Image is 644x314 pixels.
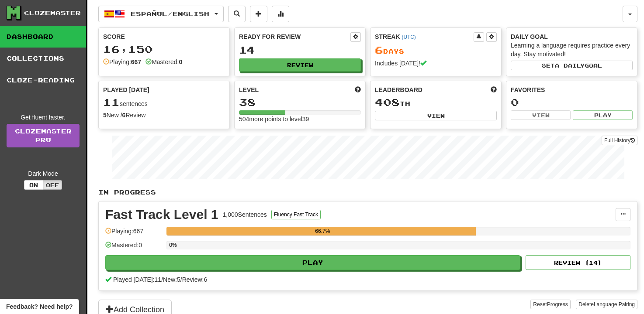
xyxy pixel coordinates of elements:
span: Score more points to level up [355,85,361,94]
button: Full History [602,136,637,145]
div: New / Review [103,111,225,119]
button: Play [105,255,520,270]
div: Get fluent faster. [7,113,80,122]
div: sentences [103,97,225,108]
span: Language Pairing [594,301,635,307]
span: 408 [375,96,400,108]
button: On [24,180,43,190]
a: ClozemasterPro [7,124,80,147]
span: Progress [547,301,568,307]
div: 1,000 Sentences [223,210,267,219]
div: Daily Goal [511,32,633,41]
div: Playing: [103,58,141,66]
div: 16,150 [103,44,225,55]
div: 14 [239,44,361,55]
button: Español/English [98,6,224,22]
div: Includes [DATE]! [375,59,497,68]
div: Streak [375,32,474,41]
span: Open feedback widget [6,302,73,311]
div: Favorites [511,85,633,94]
span: / [180,276,182,283]
button: Fluency Fast Track [271,210,321,219]
span: This week in points, UTC [491,85,497,94]
span: Review: 6 [182,276,208,283]
div: 38 [239,97,361,108]
div: 0 [511,97,633,108]
span: 11 [103,96,120,108]
button: ResetProgress [530,300,570,309]
span: New: 5 [163,276,180,283]
div: Mastered: 0 [105,241,162,255]
span: Played [DATE]: 11 [113,276,161,283]
span: Played [DATE] [103,85,149,94]
div: Learning a language requires practice every day. Stay motivated! [511,41,633,58]
div: Playing: 667 [105,227,162,241]
a: (UTC) [402,34,415,40]
strong: 667 [131,58,141,65]
span: 6 [375,44,383,56]
span: a daily [555,62,585,68]
button: Review (14) [526,255,630,270]
button: Seta dailygoal [511,61,633,70]
strong: 5 [103,112,107,119]
div: 66.7% [169,227,476,235]
button: Off [43,180,62,190]
button: Play [573,110,633,120]
button: Add sentence to collection [250,6,267,22]
div: th [375,97,497,108]
div: Clozemaster [24,9,81,17]
span: Español / English [131,10,209,17]
strong: 0 [179,58,182,65]
div: Mastered: [145,58,182,66]
button: More stats [272,6,289,22]
button: Review [239,58,361,72]
button: DeleteLanguage Pairing [576,300,637,309]
span: Level [239,85,259,94]
div: Ready for Review [239,32,350,41]
div: Day s [375,44,497,56]
button: Search sentences [228,6,246,22]
span: Leaderboard [375,85,422,94]
div: Score [103,32,225,41]
div: Fast Track Level 1 [105,208,218,221]
strong: 6 [122,112,126,119]
button: View [511,110,571,120]
div: 504 more points to level 39 [239,115,361,123]
span: / [161,276,163,283]
p: In Progress [98,188,637,197]
div: Dark Mode [7,169,80,178]
button: View [375,111,497,120]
